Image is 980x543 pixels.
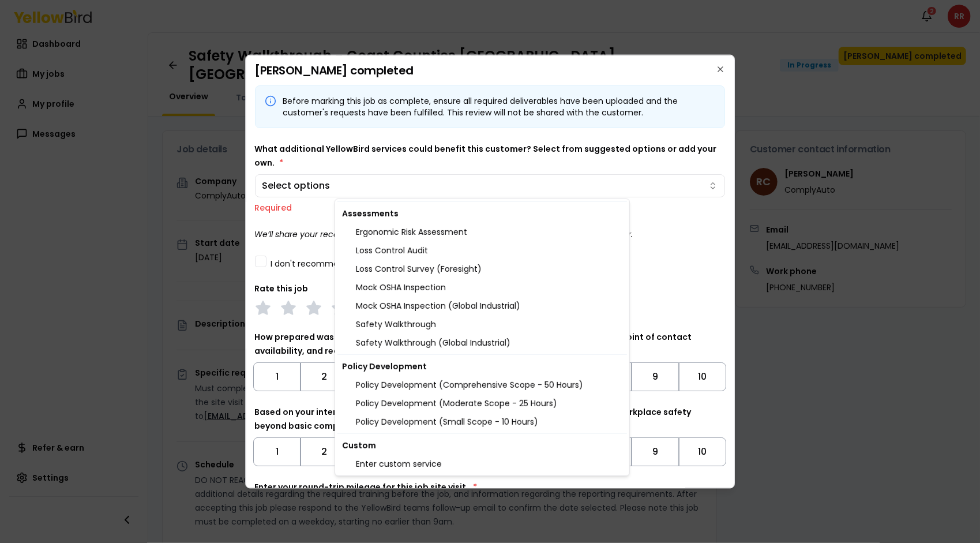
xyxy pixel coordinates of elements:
[337,278,627,297] div: Mock OSHA Inspection
[337,315,627,334] div: Safety Walkthrough
[337,297,627,315] div: Mock OSHA Inspection (Global Industrial)
[337,394,627,413] div: Policy Development (Moderate Scope - 25 Hours)
[337,413,627,431] div: Policy Development (Small Scope - 10 Hours)
[337,334,627,352] div: Safety Walkthrough (Global Industrial)
[337,455,627,473] div: Enter custom service
[337,204,627,223] div: Assessments
[337,260,627,278] div: Loss Control Survey (Foresight)
[337,223,627,241] div: Ergonomic Risk Assessment
[337,376,627,394] div: Policy Development (Comprehensive Scope - 50 Hours)
[337,357,627,376] div: Policy Development
[337,436,627,455] div: Custom
[337,241,627,260] div: Loss Control Audit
